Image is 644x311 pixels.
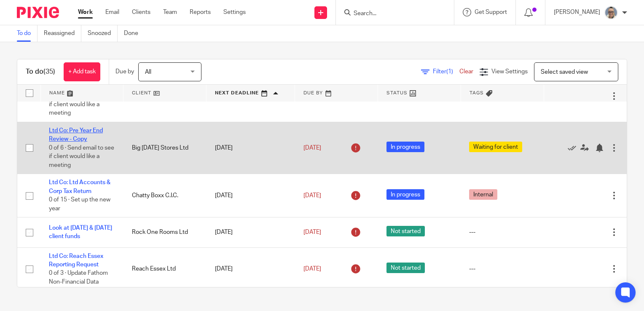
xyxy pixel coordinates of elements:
[123,217,207,247] td: Rock One Rooms Ltd
[123,122,207,174] td: Big [DATE] Stores Ltd
[568,144,580,152] a: Mark as done
[207,247,295,291] td: [DATE]
[386,226,425,236] span: Not started
[469,228,535,236] div: ---
[49,93,114,116] span: 0 of 6 · Send email to see if client would like a meeting
[470,91,484,95] span: Tags
[353,10,429,18] input: Search
[386,189,424,200] span: In progress
[26,67,55,76] h1: To do
[49,145,114,168] span: 0 of 6 · Send email to see if client would like a meeting
[78,8,93,16] a: Work
[207,174,295,217] td: [DATE]
[115,67,134,76] p: Due by
[105,8,119,16] a: Email
[145,69,151,75] span: All
[123,174,207,217] td: Chatty Boxx C.I.C.
[44,25,81,42] a: Reassigned
[541,69,588,75] span: Select saved view
[303,266,321,272] span: [DATE]
[303,193,321,198] span: [DATE]
[49,270,108,285] span: 0 of 3 · Update Fathom Non-Financial Data
[49,128,103,142] a: Ltd Co: Pre Year End Review - Copy
[190,8,211,16] a: Reports
[491,69,528,75] span: View Settings
[386,142,424,152] span: In progress
[123,247,207,291] td: Reach Essex Ltd
[17,7,59,18] img: Pixie
[207,217,295,247] td: [DATE]
[303,229,321,235] span: [DATE]
[469,265,535,273] div: ---
[49,253,103,268] a: Ltd Co: Reach Essex Reporting Request
[43,68,55,75] span: (35)
[223,8,246,16] a: Settings
[49,197,110,212] span: 0 of 15 · Set up the new year
[459,69,473,75] a: Clear
[49,180,110,194] a: Ltd Co: Ltd Accounts & Corp Tax Return
[64,62,100,81] a: + Add task
[386,263,425,273] span: Not started
[88,25,118,42] a: Snoozed
[554,8,600,16] p: [PERSON_NAME]
[303,145,321,151] span: [DATE]
[17,25,38,42] a: To do
[49,225,112,239] a: Look at [DATE] & [DATE] client funds
[604,6,618,19] img: Website%20Headshot.png
[124,25,145,42] a: Done
[132,8,150,16] a: Clients
[469,189,497,200] span: Internal
[446,69,453,75] span: (1)
[475,9,507,15] span: Get Support
[469,142,522,152] span: Waiting for client
[433,69,459,75] span: Filter
[163,8,177,16] a: Team
[207,122,295,174] td: [DATE]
